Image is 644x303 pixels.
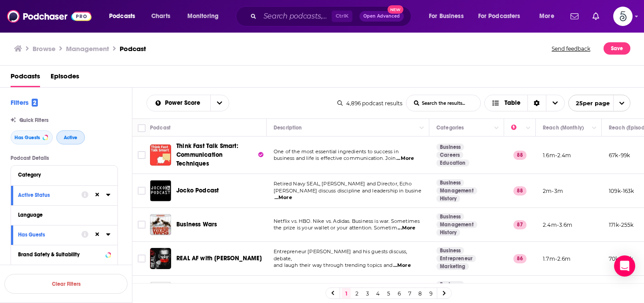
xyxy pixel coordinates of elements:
span: ...More [393,262,411,269]
a: 1 [342,288,351,299]
span: Toggle select row [138,151,146,159]
span: Charts [151,10,170,22]
div: Reach (Monthly) [543,122,584,133]
button: Save [604,42,630,55]
a: 4 [373,288,382,299]
a: Business [436,144,464,151]
p: 88 [513,186,527,195]
div: Has Guests [18,232,76,238]
a: Browse [33,44,55,53]
div: Categories [436,122,464,133]
button: Show profile menu [613,7,633,26]
a: Think Fast Talk Smart: Communication Techniques [150,144,171,166]
button: open menu [533,9,565,23]
a: Education [436,159,469,166]
span: Table [505,100,520,106]
span: Toggle select row [138,221,146,229]
div: Active Status [18,192,76,198]
a: History [436,229,460,236]
input: Search podcasts, credits, & more... [260,9,332,23]
p: 109k-163k [609,187,634,195]
button: Has Guests [18,229,81,240]
span: Entrepreneur [PERSON_NAME] and his guests discuss, debate, [274,248,407,262]
button: Category [18,169,110,180]
button: open menu [423,9,475,23]
a: Management [436,187,477,194]
div: 4,896 podcast results [337,100,402,107]
a: 6 [395,288,403,299]
button: Open AdvancedNew [359,11,404,22]
span: Podcasts [11,69,40,87]
a: Episodes [51,69,79,87]
div: Category [18,172,105,178]
span: Monitoring [187,10,219,22]
button: Language [18,209,110,220]
a: 7 [405,288,414,299]
span: and laugh their way through trending topics and [274,262,392,268]
p: 2.4m-3.6m [543,221,573,229]
button: open menu [103,9,146,23]
div: Sort Direction [527,95,546,111]
span: the prize is your wallet or your attention. Sometim [274,225,397,231]
button: open menu [181,9,230,23]
a: The GaryVee Audio Experience [150,282,171,303]
p: 2m-3m [543,187,563,195]
button: Send feedback [549,42,593,55]
div: Description [274,122,302,133]
a: History [436,195,460,202]
span: Business Wars [176,221,217,228]
span: New [388,5,403,14]
h2: Choose List sort [146,95,229,111]
p: 70k-104k [609,255,633,262]
img: Jocko Podcast [150,180,171,201]
a: Think Fast Talk Smart: Communication Techniques [176,142,263,168]
a: REAL AF with [PERSON_NAME] [176,254,262,263]
img: Business Wars [150,214,171,235]
a: Business [436,281,464,288]
a: 8 [416,288,424,299]
button: open menu [472,9,533,23]
span: Toggle select row [138,187,146,195]
span: Power Score [165,100,203,106]
span: For Podcasters [478,10,520,22]
button: open menu [568,95,630,111]
button: Clear Filters [4,274,128,294]
a: Jocko Podcast [176,186,219,195]
p: 1.7m-2.6m [543,255,571,262]
a: Management [436,221,477,228]
a: 9 [426,288,435,299]
div: Brand Safety & Suitability [18,251,103,258]
span: 2 [32,99,38,107]
button: Active [56,130,85,144]
p: 1.6m-2.4m [543,151,571,159]
a: Careers [436,151,463,159]
span: [PERSON_NAME] discuss discipline and leadership in busine [274,188,421,194]
button: Has Guests [11,130,53,144]
div: Search podcasts, credits, & more... [244,6,420,26]
span: ...More [396,155,414,162]
a: 2 [352,288,361,299]
div: Podcast [150,122,171,133]
span: One of the most essential ingredients to success in [274,148,399,155]
a: Show notifications dropdown [567,9,582,24]
span: Ctrl K [332,11,352,22]
a: Business [436,247,464,254]
h3: Podcast [120,44,146,53]
span: Think Fast Talk Smart: Communication Techniques [176,142,238,167]
img: REAL AF with Andy Frisella [150,248,171,269]
a: Marketing [436,263,469,270]
button: Active Status [18,189,81,200]
img: Podchaser - Follow, Share and Rate Podcasts [7,8,91,25]
span: Open Advanced [363,14,400,18]
a: Business Wars [176,220,217,229]
span: Retired Navy SEAL, [PERSON_NAME] and Director, Echo [274,181,412,187]
span: business and life is effective communication. Join [274,155,396,161]
p: 171k-255k [609,221,634,229]
a: Business [436,213,464,220]
button: Choose View [484,95,565,111]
